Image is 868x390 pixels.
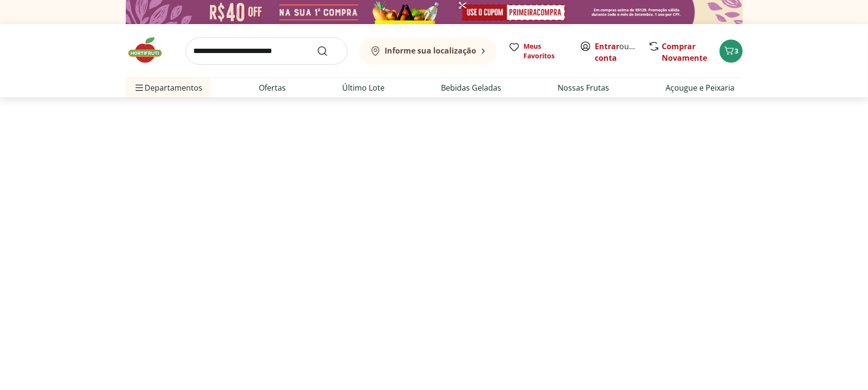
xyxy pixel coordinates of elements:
[662,41,708,63] a: Comprar Novamente
[595,40,638,64] span: ou
[385,45,477,56] b: Informe sua localização
[595,41,648,63] a: Criar conta
[186,38,347,65] input: search
[524,41,568,61] span: Meus Favoritos
[259,82,286,94] a: Ofertas
[134,76,203,99] span: Departamentos
[343,82,385,94] a: Último Lote
[508,41,568,61] a: Meus Favoritos
[126,36,174,65] img: Hortifruti
[666,82,735,94] a: Açougue e Peixaria
[317,45,340,57] button: Submit Search
[134,76,145,99] button: Menu
[735,46,739,55] span: 3
[441,82,502,94] a: Bebidas Geladas
[595,41,620,52] a: Entrar
[359,38,497,65] button: Informe sua localização
[558,82,610,94] a: Nossas Frutas
[720,40,743,63] button: Carrinho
